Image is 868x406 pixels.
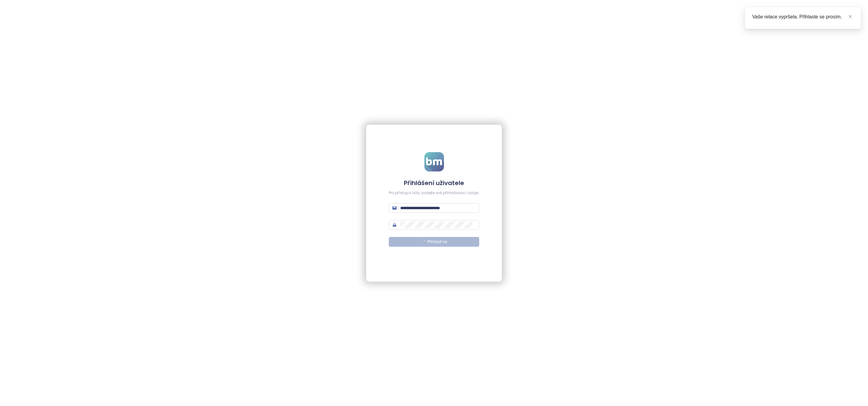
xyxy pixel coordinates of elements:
[392,223,397,227] span: lock
[421,240,425,243] span: loading
[427,239,447,245] span: Přihlásit se
[389,237,479,247] button: Přihlásit se
[389,179,479,187] h4: Přihlášení uživatele
[389,190,479,196] div: Pro přístup k účtu zadejte své přihlašovací údaje.
[848,14,852,19] span: close
[392,206,397,210] span: mail
[752,13,854,21] div: Vaše relace vypršela. Přihlaste se prosím.
[424,152,444,171] img: logo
